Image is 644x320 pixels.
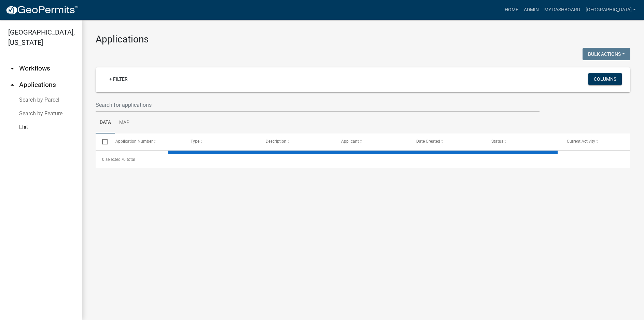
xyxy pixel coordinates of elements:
datatable-header-cell: Select [96,133,109,150]
span: Description [266,139,286,144]
datatable-header-cell: Application Number [109,133,184,150]
datatable-header-cell: Description [259,133,334,150]
i: arrow_drop_up [8,81,16,89]
span: Date Created [416,139,440,144]
span: Status [491,139,503,144]
a: + Filter [104,73,133,85]
a: My Dashboard [542,3,583,16]
datatable-header-cell: Status [485,133,560,150]
span: Applicant [341,139,359,144]
a: Map [115,112,134,134]
i: arrow_drop_down [8,64,16,73]
div: 0 total [96,151,630,168]
a: Data [96,112,115,134]
span: Application Number [115,139,153,144]
button: Bulk Actions [583,48,630,60]
a: [GEOGRAPHIC_DATA] [583,3,639,16]
datatable-header-cell: Date Created [410,133,485,150]
span: Current Activity [567,139,595,144]
datatable-header-cell: Applicant [335,133,410,150]
span: 0 selected / [102,157,123,162]
datatable-header-cell: Type [184,133,259,150]
input: Search for applications [96,98,540,112]
h3: Applications [96,34,630,45]
datatable-header-cell: Current Activity [560,133,635,150]
button: Columns [588,73,622,85]
a: Home [502,3,521,16]
a: Admin [521,3,542,16]
span: Type [191,139,199,144]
